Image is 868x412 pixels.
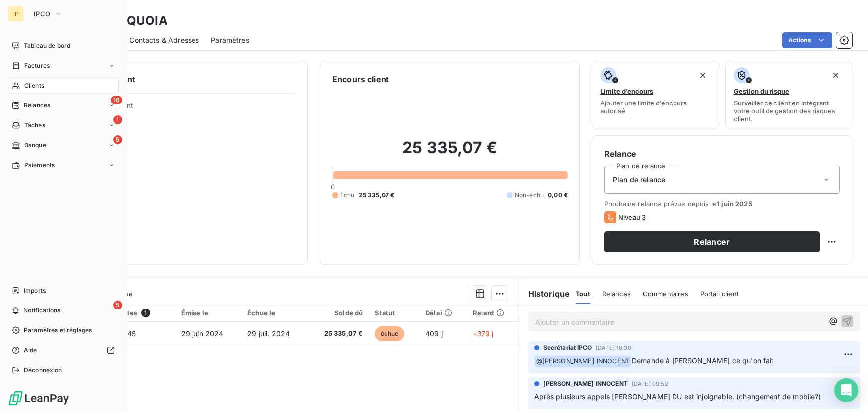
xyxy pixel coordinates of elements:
[375,309,413,317] div: Statut
[734,99,844,123] span: Surveiller ce client en intégrant votre outil de gestion des risques client.
[34,10,50,18] span: IPCO
[313,309,363,317] div: Solde dû
[600,99,711,115] span: Ajouter une limite d’encours autorisé
[80,102,295,115] span: Propriétés Client
[604,200,840,207] span: Prochaine relance prévue depuis le
[604,231,820,252] button: Relancer
[247,309,301,317] div: Échue le
[632,381,668,387] span: [DATE] 09:52
[602,290,631,298] span: Relances
[8,117,119,133] a: 1Tâches
[473,329,494,338] span: +379 j
[515,191,544,200] span: Non-échu
[24,326,92,335] span: Paramètres et réglages
[543,379,628,388] span: [PERSON_NAME] INNOCENT
[834,378,858,402] div: Open Intercom Messenger
[24,366,62,375] span: Déconnexion
[8,137,119,153] a: 5Banque
[359,191,395,200] span: 25 335,07 €
[8,38,119,54] a: Tableau de bord
[24,346,37,355] span: Aide
[8,78,119,94] a: Clients
[425,329,443,338] span: 409 j
[604,148,840,160] h6: Relance
[24,286,46,295] span: Imports
[113,301,122,309] span: 5
[24,161,55,170] span: Paiements
[734,87,789,95] span: Gestion du risque
[129,35,199,45] span: Contacts & Adresses
[332,73,389,85] h6: Encours client
[8,58,119,74] a: Factures
[23,306,60,315] span: Notifications
[24,61,50,70] span: Factures
[181,329,224,338] span: 29 juin 2024
[618,213,646,221] span: Niveau 3
[520,288,570,300] h6: Historique
[88,12,168,30] h3: SCI SEQUOIA
[111,96,122,104] span: 16
[24,121,45,130] span: Tâches
[725,61,853,129] button: Gestion du risqueSurveiller ce client en intégrant votre outil de gestion des risques client.
[247,329,289,338] span: 29 juil. 2024
[141,309,150,317] span: 1
[535,356,631,367] span: @ [PERSON_NAME] INNOCENT
[24,141,46,150] span: Banque
[643,290,688,298] span: Commentaires
[782,32,832,48] button: Actions
[473,309,514,317] div: Retard
[8,98,119,113] a: 16Relances
[534,392,821,401] span: Après plusieurs appels [PERSON_NAME] DU est injoignable. (changement de mobile?)
[592,61,719,129] button: Limite d’encoursAjouter une limite d’encours autorisé
[600,87,653,95] span: Limite d’encours
[632,356,774,365] span: Demande à [PERSON_NAME] ce qu'on fait
[113,135,122,144] span: 5
[375,326,404,341] span: échue
[340,191,355,200] span: Échu
[8,390,70,406] img: Logo LeanPay
[181,309,236,317] div: Émise le
[313,329,363,339] span: 25 335,07 €
[113,115,122,124] span: 1
[700,290,739,298] span: Portail client
[613,175,665,185] span: Plan de relance
[8,283,119,299] a: Imports
[543,343,592,352] span: Secrétariat IPCO
[24,101,50,110] span: Relances
[576,290,590,298] span: Tout
[8,322,119,338] a: Paramètres et réglages
[8,342,119,358] a: Aide
[8,6,24,22] div: IP
[332,138,568,168] h2: 25 335,07 €
[8,157,119,173] a: Paiements
[717,200,752,207] span: 1 juin 2025
[596,345,631,351] span: [DATE] 18:30
[60,73,295,85] h6: Informations client
[24,81,44,90] span: Clients
[548,191,568,200] span: 0,00 €
[331,183,335,191] span: 0
[211,35,249,45] span: Paramètres
[24,41,70,50] span: Tableau de bord
[425,309,461,317] div: Délai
